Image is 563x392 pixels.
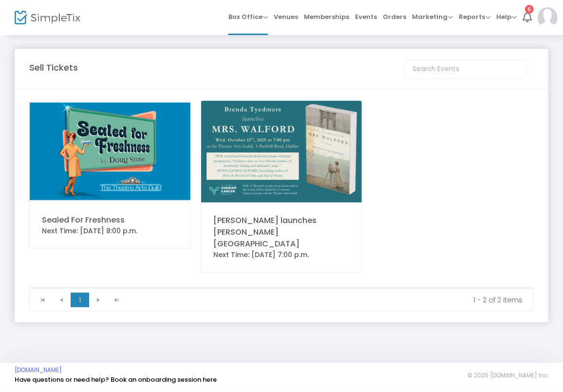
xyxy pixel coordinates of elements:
span: Reports [459,12,490,21]
a: Have questions or need help? Book an onboarding session here [15,375,217,384]
a: [DOMAIN_NAME] [15,366,62,374]
div: [PERSON_NAME] launches [PERSON_NAME][GEOGRAPHIC_DATA] [213,215,350,250]
span: Orders [383,4,406,29]
span: Page 1 [71,293,89,307]
span: Box Office [228,12,268,21]
div: Next Time: [DATE] 7:00 p.m. [213,250,350,260]
div: Sealed For Freshness [42,214,178,226]
div: 5 [525,5,534,14]
span: Memberships [304,4,349,29]
kendo-pager-info: 1 - 2 of 2 items [133,295,523,305]
span: Help [496,12,517,21]
input: Search Events [405,59,526,78]
span: Venues [274,4,298,29]
img: 638900279561206518SFFSimpleTix.png [30,101,190,202]
span: Events [355,4,377,29]
div: Next Time: [DATE] 8:00 p.m. [42,226,178,236]
img: Resized-BookLaunchForSimpleTix.png [201,101,362,203]
span: © 2025 [DOMAIN_NAME] Inc. [468,372,548,379]
span: Marketing [412,12,453,21]
div: Data table [30,288,533,288]
m-panel-title: Sell Tickets [29,61,78,74]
